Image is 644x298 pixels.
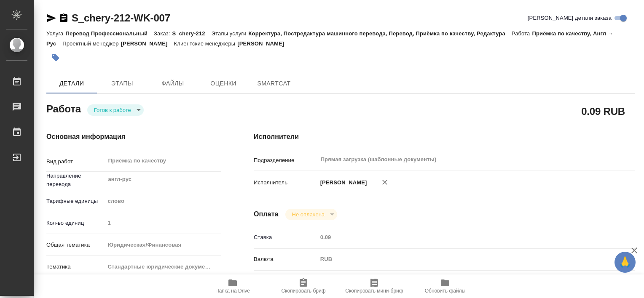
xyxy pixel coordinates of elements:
p: Направление перевода [46,172,105,189]
div: Готов к работе [87,104,144,116]
div: Юридическая/Финансовая [105,238,221,252]
div: слово [105,194,221,208]
p: Перевод Профессиональный [65,30,154,37]
button: 🙏 [614,252,636,273]
p: Подразделение [254,156,317,165]
p: Кол-во единиц [46,219,105,227]
h2: Работа [46,101,81,116]
p: [PERSON_NAME] [317,178,367,187]
p: Работа [512,30,532,37]
h4: Оплата [254,209,279,219]
span: [PERSON_NAME] детали заказа [528,14,612,22]
input: Пустое поле [105,217,221,229]
p: Общая тематика [46,241,105,249]
p: Проектный менеджер [62,40,121,47]
button: Скопировать мини-бриф [339,274,410,298]
div: RUB [317,252,603,266]
p: Исполнитель [254,178,317,187]
span: Скопировать мини-бриф [345,288,403,294]
p: Заказ: [154,30,172,37]
h4: Исполнители [254,132,635,142]
div: Готов к работе [285,209,337,220]
p: Корректура, Постредактура машинного перевода, Перевод, Приёмка по качеству, Редактура [249,30,512,37]
span: Обновить файлы [425,288,466,294]
span: SmartCat [254,78,294,89]
p: Ставка [254,233,317,242]
p: [PERSON_NAME] [121,40,174,47]
span: Оценки [203,78,244,89]
span: Этапы [102,78,142,89]
p: S_chery-212 [172,30,212,37]
button: Удалить исполнителя [376,173,394,192]
p: Клиентские менеджеры [174,40,238,47]
p: Этапы услуги [212,30,249,37]
p: Услуга [46,30,65,37]
button: Скопировать бриф [268,274,339,298]
button: Обновить файлы [410,274,480,298]
button: Скопировать ссылку [59,13,69,23]
button: Скопировать ссылку для ЯМессенджера [46,13,56,23]
a: S_chery-212-WK-007 [72,12,170,24]
span: Скопировать бриф [281,288,325,294]
button: Не оплачена [290,211,327,218]
span: Файлы [153,78,193,89]
p: Вид работ [46,157,105,166]
button: Готов к работе [91,106,134,114]
p: [PERSON_NAME] [237,40,290,47]
h4: Основная информация [46,132,220,142]
span: Детали [51,78,92,89]
span: Папка на Drive [215,288,250,294]
h2: 0.09 RUB [581,104,625,118]
input: Пустое поле [317,231,603,243]
div: Стандартные юридические документы, договоры, уставы [105,260,221,274]
span: 🙏 [618,253,632,271]
p: Тарифные единицы [46,197,105,205]
p: Валюта [254,255,317,263]
button: Папка на Drive [197,274,268,298]
button: Добавить тэг [46,48,65,67]
p: Тематика [46,263,105,271]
